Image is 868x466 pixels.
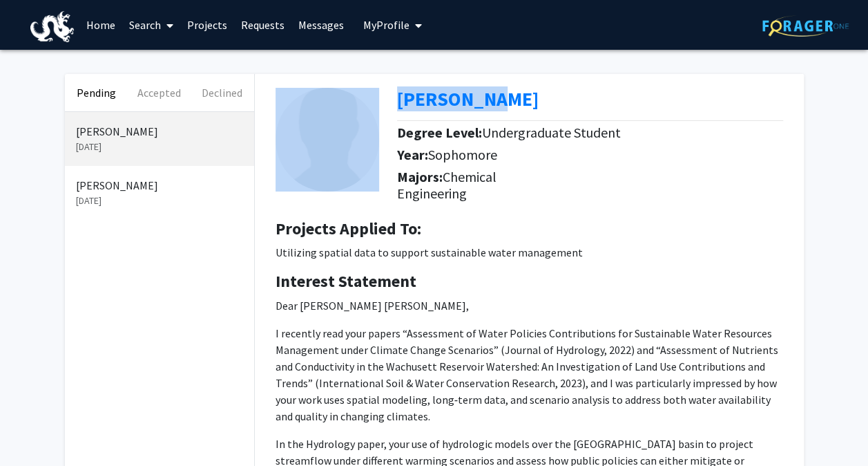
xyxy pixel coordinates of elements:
img: Drexel University Logo [30,11,75,42]
b: [PERSON_NAME] [397,86,539,111]
p: I recently read your papers “Assessment of Water Policies Contributions for Sustainable Water Res... [276,325,783,425]
a: Opens in a new tab [397,86,539,111]
p: [PERSON_NAME] [76,177,243,194]
p: [DATE] [76,194,243,208]
span: Undergraduate Student [482,124,621,141]
b: Projects Applied To: [276,218,421,239]
a: Projects [180,1,234,49]
a: Requests [234,1,291,49]
span: Chemical Engineering [397,168,496,202]
p: [PERSON_NAME] [76,123,243,140]
img: Profile Picture [276,88,379,192]
p: Utilizing spatial data to support sustainable water management [276,244,783,261]
a: Search [122,1,180,49]
b: Interest Statement [276,270,416,292]
iframe: Chat [10,404,59,456]
span: My Profile [363,18,409,32]
p: Dear [PERSON_NAME] [PERSON_NAME], [276,297,783,314]
button: Accepted [128,74,191,111]
a: Messages [291,1,351,49]
p: [DATE] [76,140,243,154]
button: Declined [191,74,253,111]
img: ForagerOne Logo [762,15,849,37]
b: Majors: [397,168,443,185]
a: Home [79,1,122,49]
b: Year: [397,146,428,163]
span: Sophomore [428,146,497,163]
b: Degree Level: [397,124,482,141]
button: Pending [65,74,128,111]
